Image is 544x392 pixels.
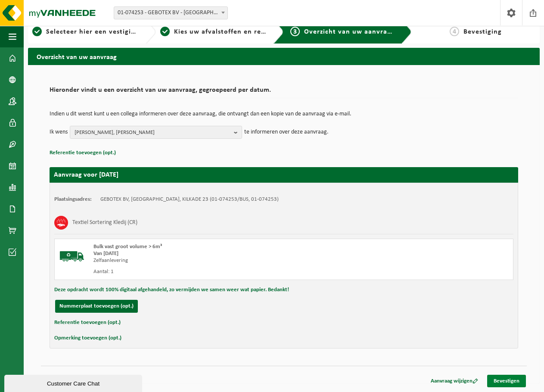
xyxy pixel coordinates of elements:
button: [PERSON_NAME], [PERSON_NAME] [70,126,242,139]
h2: Hieronder vindt u een overzicht van uw aanvraag, gegroepeerd per datum. [50,87,518,98]
span: Selecteer hier een vestiging [46,28,139,35]
span: 1 [32,27,42,36]
span: 3 [290,27,300,36]
span: Kies uw afvalstoffen en recipiënten [174,28,292,35]
strong: Aanvraag voor [DATE] [54,171,118,178]
span: 4 [450,27,459,36]
p: Indien u dit wenst kunt u een collega informeren over deze aanvraag, die ontvangt dan een kopie v... [50,111,518,117]
span: Bevestiging [463,28,502,35]
img: BL-SO-LV.png [59,243,85,269]
span: 2 [160,27,170,36]
button: Deze opdracht wordt 100% digitaal afgehandeld, zo vermijden we samen weer wat papier. Bedankt! [54,284,289,296]
span: Overzicht van uw aanvraag [304,28,395,35]
a: 2Kies uw afvalstoffen en recipiënten [160,27,267,37]
div: Zelfaanlevering [93,257,318,264]
h3: Textiel Sortering Kledij (CR) [72,216,137,230]
h2: Overzicht van uw aanvraag [28,48,540,65]
p: te informeren over deze aanvraag. [244,126,329,139]
button: Referentie toevoegen (opt.) [50,147,116,159]
iframe: chat widget [4,373,144,392]
button: Opmerking toevoegen (opt.) [54,333,121,344]
button: Referentie toevoegen (opt.) [54,317,121,328]
td: GEBOTEX BV, [GEOGRAPHIC_DATA], KILKADE 23 (01-074253/BUS, 01-074253) [100,196,279,203]
span: [PERSON_NAME], [PERSON_NAME] [75,126,230,139]
span: 01-074253 - GEBOTEX BV - DORDRECHT [114,7,227,19]
strong: Plaatsingsadres: [54,196,92,202]
button: Nummerplaat toevoegen (opt.) [55,300,138,313]
a: 1Selecteer hier een vestiging [32,27,139,37]
div: Aantal: 1 [93,268,318,275]
span: 01-074253 - GEBOTEX BV - DORDRECHT [114,6,228,19]
p: Ik wens [50,126,68,139]
a: Aanvraag wijzigen [424,375,485,387]
span: Bulk vast groot volume > 6m³ [93,244,162,249]
a: Bevestigen [487,375,526,387]
strong: Van [DATE] [93,251,118,256]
